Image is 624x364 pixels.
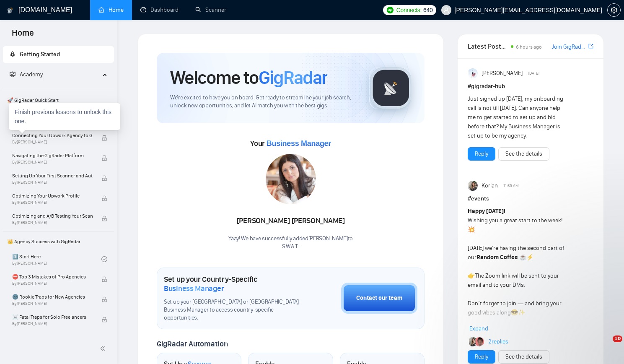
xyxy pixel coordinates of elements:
span: By [PERSON_NAME] [12,281,93,286]
span: GigRadar Automation [157,339,228,348]
span: By [PERSON_NAME] [12,180,93,185]
span: Optimizing and A/B Testing Your Scanner for Better Results [12,212,93,220]
h1: Welcome to [170,66,327,89]
span: We're excited to have you on board. Get ready to streamline your job search, unlock new opportuni... [170,94,356,110]
span: By [PERSON_NAME] [12,160,93,165]
span: Getting Started [20,51,60,58]
span: 6 hours ago [516,44,542,50]
div: Contact our team [356,294,402,303]
a: Welcome to GigRadarBy[PERSON_NAME] [12,109,101,127]
span: Home [5,27,41,44]
span: ☠️ Fatal Traps for Solo Freelancers [12,313,93,321]
button: Contact our team [341,283,417,314]
span: ☕ [519,254,526,261]
span: ⛔ Top 3 Mistakes of Pro Agencies [12,273,93,281]
img: upwork-logo.png [387,7,394,13]
span: Set up your [GEOGRAPHIC_DATA] or [GEOGRAPHIC_DATA] Business Manager to access country-specific op... [164,298,299,322]
span: Optimizing Your Upwork Profile [12,192,93,200]
span: By [PERSON_NAME] [12,200,93,205]
button: Reply [468,147,495,161]
span: lock [101,296,107,302]
span: Connects: [396,5,422,15]
span: Your [250,139,331,148]
span: 🚀 GigRadar Quick Start [4,92,113,109]
span: 👑 Agency Success with GigRadar [4,233,113,250]
span: rocket [10,51,16,57]
span: fund-projection-screen [10,71,16,77]
span: check-circle [101,256,107,262]
img: gigradar-logo.png [370,67,412,109]
span: ❌ How to get banned on Upwork [12,333,93,341]
a: export [588,42,593,50]
span: [PERSON_NAME] [482,69,523,78]
span: lock [101,155,107,161]
span: GigRadar [259,66,327,89]
img: JM [476,337,485,346]
span: user [443,7,449,13]
a: Reply [475,149,488,159]
div: [PERSON_NAME] [PERSON_NAME] [228,214,353,228]
span: setting [608,7,620,13]
span: Academy [10,71,43,78]
span: export [588,43,593,49]
a: dashboardDashboard [140,6,179,13]
strong: Random Coffee [476,254,518,261]
span: 🌚 Rookie Traps for New Agencies [12,293,93,301]
a: See the details [505,352,542,361]
strong: Happy [DATE]! [468,208,505,215]
span: By [PERSON_NAME] [12,301,93,306]
img: Korlan [469,181,479,191]
span: 640 [423,5,432,15]
span: Connecting Your Upwork Agency to GigRadar [12,131,93,140]
h1: Set up your Country-Specific [164,275,299,293]
li: Getting Started [3,46,114,63]
span: By [PERSON_NAME] [12,140,93,145]
span: lock [101,276,107,282]
img: Anisuzzaman Khan [469,68,479,78]
span: check-circle [101,115,107,121]
span: Navigating the GigRadar Platform [12,151,93,160]
button: See the details [498,350,549,364]
img: 1706119779818-multi-117.jpg [266,154,316,204]
a: Join GigRadar Slack Community [552,42,587,52]
img: Korlan [469,337,478,346]
a: 1️⃣ Start HereBy[PERSON_NAME] [12,250,101,268]
span: 💥 [468,226,475,233]
div: Yaay! We have successfully added [PERSON_NAME] to [228,235,353,251]
span: Business Manager [164,284,224,293]
span: lock [101,135,107,141]
span: Korlan [482,181,498,190]
h1: # gigradar-hub [468,82,593,91]
a: setting [607,7,621,13]
p: S.W.A.T. . [228,243,353,251]
button: Reply [468,350,495,364]
div: Just signed up [DATE], my onboarding call is not till [DATE]. Can anyone help me to get started t... [468,94,568,140]
button: setting [607,3,621,17]
a: searchScanner [195,6,226,13]
span: Setting Up Your First Scanner and Auto-Bidder [12,172,93,180]
a: See the details [505,149,542,159]
button: See the details [498,147,549,161]
a: homeHome [98,6,124,13]
span: double-left [100,344,108,353]
span: 10 [613,335,622,342]
span: lock [101,317,107,322]
span: 11:35 AM [503,182,519,190]
span: lock [101,216,107,221]
img: logo [7,4,13,17]
a: 2replies [488,338,508,346]
span: Academy [20,71,43,78]
h1: # events [468,194,593,203]
span: lock [101,195,107,201]
span: lock [101,175,107,181]
iframe: Intercom live chat [596,335,616,356]
span: 👉 [468,272,475,279]
span: By [PERSON_NAME] [12,220,93,225]
span: ⚡ [526,254,533,261]
a: Reply [475,352,488,361]
span: Latest Posts from the GigRadar Community [468,41,508,52]
span: Business Manager [267,139,331,148]
span: By [PERSON_NAME] [12,321,93,326]
span: [DATE] [528,70,539,77]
